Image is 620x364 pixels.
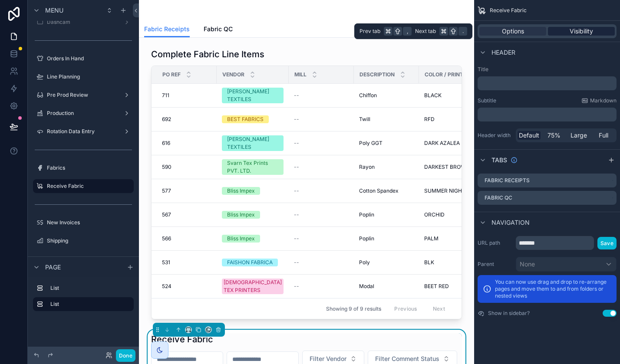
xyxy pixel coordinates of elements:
a: Markdown [581,97,617,104]
div: scrollable content [478,76,617,90]
a: Fabric Receipts [144,21,190,38]
span: Description [359,71,395,78]
span: Header [491,48,515,57]
a: Line Planning [33,70,134,84]
span: Navigation [491,218,530,227]
span: Visibility [570,27,593,36]
a: New Invoices [33,216,134,230]
label: Pre Prod Review [47,92,120,98]
span: Vendor [222,71,244,78]
label: List [50,285,130,292]
a: Fabric QC [204,21,233,39]
label: List [50,301,127,308]
span: Receive Fabric [490,7,527,14]
span: Options [502,27,524,36]
label: Fabric Receipts [485,177,530,184]
a: Receive Fabric [33,179,134,193]
a: Pre Prod Review [33,88,134,102]
span: Markdown [590,97,617,104]
a: Fabrics [33,161,134,175]
span: None [520,260,535,269]
div: scrollable content [478,108,617,121]
a: Orders In Hand [33,52,134,66]
span: Showing 9 of 9 results [326,305,381,312]
a: Shipping [33,234,134,248]
div: scrollable content [28,277,139,320]
span: Large [571,131,587,140]
label: Production [47,110,120,117]
label: Receive Fabric [47,183,129,190]
a: Rotation Data Entry [33,125,134,138]
label: Orders In Hand [47,55,132,62]
label: Parent [478,261,512,268]
label: Rotation Data Entry [47,128,120,135]
span: Tabs [491,156,507,164]
label: Show in sidebar? [488,310,530,317]
button: Save [597,237,617,249]
label: New Invoices [47,219,132,226]
span: Default [519,131,539,140]
span: . [459,28,466,35]
span: Fabric Receipts [144,25,190,33]
span: Filter Comment Status [375,354,439,363]
button: None [516,257,617,272]
label: Subtitle [478,97,496,104]
label: Shipping [47,237,132,244]
label: URL path [478,239,512,246]
span: Mill [294,71,307,78]
span: PO Ref [162,71,181,78]
label: Dashcam [47,19,120,26]
label: Fabrics [47,164,132,171]
label: Fabric QC [485,194,512,201]
span: , [404,28,411,35]
h1: Receive Fabric [151,333,213,345]
a: Production [33,106,134,120]
span: Fabric QC [204,25,233,33]
button: Done [116,349,135,362]
label: Header width [478,132,512,139]
span: Prev tab [359,28,380,35]
span: Menu [45,6,63,15]
label: Title [478,66,617,73]
label: Line Planning [47,73,132,80]
p: You can now use drag and drop to re-arrange pages and move them to and from folders or nested views [495,279,611,299]
a: Dashcam [33,15,134,29]
span: Filter Vendor [310,354,346,363]
span: Next tab [415,28,436,35]
span: Page [45,263,61,272]
span: Color / Print [425,71,463,78]
span: 75% [547,131,561,140]
span: Full [599,131,608,140]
